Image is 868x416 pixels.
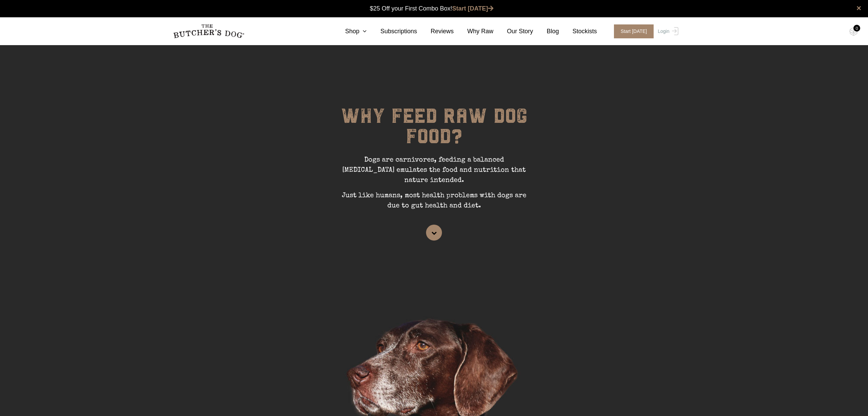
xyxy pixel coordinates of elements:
p: Dogs are carnivores, feeding a balanced [MEDICAL_DATA] emulates the food and nutrition that natur... [332,155,536,191]
a: Reviews [417,27,454,36]
a: close [856,4,861,12]
h1: WHY FEED RAW DOG FOOD? [332,106,536,155]
div: 0 [853,25,860,32]
a: Blog [533,27,559,36]
a: Start [DATE] [452,5,494,12]
p: Just like humans, most health problems with dogs are due to gut health and diet. [332,191,536,216]
img: TBD_Cart-Empty.png [849,27,858,36]
a: Subscriptions [367,27,417,36]
a: Stockists [559,27,597,36]
a: Shop [331,27,367,36]
a: Our Story [494,27,533,36]
a: Why Raw [454,27,494,36]
a: Login [656,24,678,38]
a: Start [DATE] [607,24,656,38]
span: Start [DATE] [614,24,654,38]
